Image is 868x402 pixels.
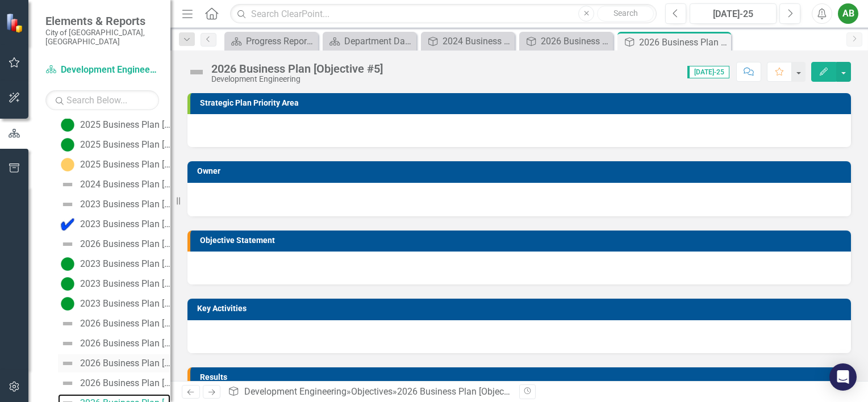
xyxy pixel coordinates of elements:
div: 2026 Business Plan [Executive Summary] [80,239,170,249]
div: 2023 Business Plan [Objective #2] [80,259,170,269]
a: 2025 Business Plan [Objective #2] [58,136,170,154]
img: Not Defined [61,337,74,350]
img: Proceeding as Anticipated [61,138,74,152]
div: Progress Report Dashboard [246,34,315,48]
div: 2026 Business Plan [Objective #2] [80,338,170,349]
h3: Owner [197,167,845,175]
img: Not Defined [187,63,206,81]
a: 2023 Business Plan [Objective #3] [58,275,170,293]
div: 2024 Business Plan [Executive Summary] [80,179,170,190]
img: Not Defined [61,376,74,390]
input: Search ClearPoint... [230,4,657,24]
a: Development Engineering [244,386,347,397]
a: 2025 Business Plan [Objective #1] [58,116,170,134]
input: Search Below... [45,90,159,110]
div: 2026 Business Plan [Objective #5] [211,62,383,75]
div: 2025 Business Plan [Objective #3] [80,160,170,170]
img: Not Defined [61,317,74,330]
div: Open Intercom Messenger [829,363,857,391]
small: City of [GEOGRAPHIC_DATA], [GEOGRAPHIC_DATA] [45,28,159,47]
div: 2024 Business Plan [Executive Summary] [443,34,512,48]
span: Elements & Reports [45,14,159,28]
h3: Objective Statement [200,236,845,245]
h3: Key Activities [197,304,845,313]
div: 2026 Business Plan [Objective #4] [80,378,170,388]
div: 2026 Business Plan [Objective #1] [541,34,610,48]
img: Not Defined [61,198,74,211]
img: Proceeding as Anticipated [61,297,74,311]
a: 2024 Business Plan [Executive Summary] [58,175,170,194]
div: [DATE]-25 [694,7,773,21]
button: Search [597,6,654,22]
img: Complete [61,217,74,231]
a: Progress Report Dashboard [227,34,315,48]
a: 2023 Business Plan [Executive Summary] [58,195,170,213]
a: 2025 Business Plan [Objective #3] [58,156,170,174]
img: Proceeding as Anticipated [61,257,74,271]
div: 2023 Business Plan [Objective #1] [80,219,170,229]
img: Not Defined [61,178,74,191]
img: Monitoring Progress [61,158,74,171]
a: 2026 Business Plan [Objective #3] [58,354,170,372]
div: 2026 Business Plan [Objective #5] [397,386,533,397]
div: 2026 Business Plan [Objective #3] [80,358,170,368]
div: Development Engineering [211,75,383,83]
a: 2024 Business Plan [Executive Summary] [424,34,512,48]
span: [DATE]-25 [687,66,729,78]
div: 2026 Business Plan [Objective #1] [80,319,170,329]
a: 2026 Business Plan [Objective #1] [522,34,610,48]
button: AB [838,3,858,24]
div: 2023 Business Plan [Objective #4] [80,299,170,309]
div: 2023 Business Plan [Objective #3] [80,279,170,289]
img: ClearPoint Strategy [6,13,26,33]
span: Search [614,9,638,18]
div: 2023 Business Plan [Executive Summary] [80,199,170,210]
a: 2023 Business Plan [Objective #2] [58,255,170,273]
img: Not Defined [61,237,74,251]
a: 2023 Business Plan [Objective #1] [58,215,170,233]
a: Department Dashboard [325,34,414,48]
img: Proceeding as Anticipated [61,277,74,291]
a: Development Engineering [45,64,159,77]
div: 2025 Business Plan [Objective #1] [80,120,170,130]
a: Objectives [351,386,393,397]
div: Department Dashboard [344,34,414,48]
button: [DATE]-25 [690,3,777,24]
a: 2026 Business Plan [Objective #1] [58,315,170,333]
h3: Results [200,373,845,382]
div: 2025 Business Plan [Objective #2] [80,140,170,150]
a: 2026 Business Plan [Executive Summary] [58,235,170,253]
a: 2026 Business Plan [Objective #2] [58,334,170,353]
a: 2023 Business Plan [Objective #4] [58,295,170,313]
img: Proceeding as Anticipated [61,118,74,132]
img: Not Defined [61,357,74,370]
div: » » [228,386,511,399]
div: 2026 Business Plan [Objective #5] [639,35,728,49]
h3: Strategic Plan Priority Area [200,99,845,107]
a: 2026 Business Plan [Objective #4] [58,374,170,392]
